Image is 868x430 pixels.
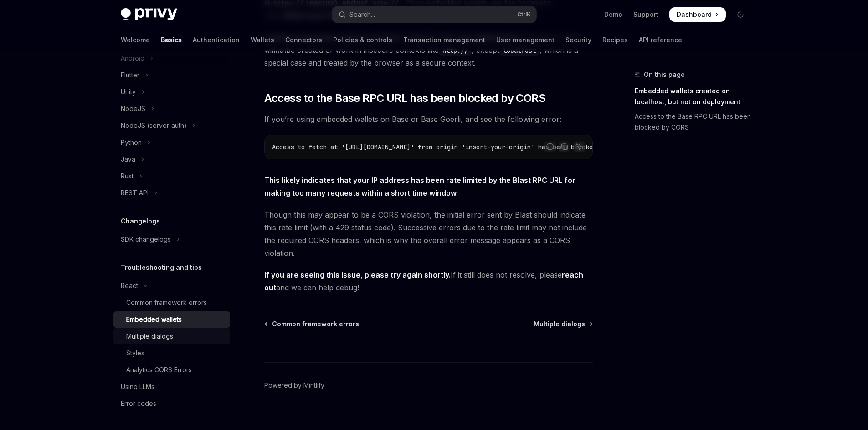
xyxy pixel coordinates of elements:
button: Report incorrect code [544,141,556,152]
button: Toggle Java section [113,151,230,167]
button: Toggle NodeJS (server-auth) section [113,117,230,134]
div: Error codes [121,398,156,409]
div: Analytics CORS Errors [126,364,192,375]
div: NodeJS (server-auth) [121,120,187,131]
span: Ctrl K [517,11,531,18]
button: Toggle REST API section [113,185,230,201]
a: Embedded wallets created on localhost, but not on deployment [635,84,755,109]
a: Styles [113,345,230,361]
button: Open search [332,6,536,23]
a: Multiple dialogs [534,319,592,329]
a: Security [565,29,591,51]
a: Analytics CORS Errors [113,362,230,378]
button: Toggle dark mode [733,7,748,22]
span: Access to the Base RPC URL has been blocked by CORS [264,91,545,106]
a: Connectors [285,29,322,51]
div: React [121,280,138,291]
strong: If you are seeing this issue, please try again shortly. [264,270,451,279]
div: Rust [121,171,134,182]
button: Ask AI [573,141,585,152]
a: Recipes [602,29,628,51]
a: Using LLMs [113,379,230,395]
div: Flutter [121,70,139,81]
div: Using LLMs [121,381,154,392]
a: Common framework errors [113,294,230,311]
a: Transaction management [403,29,485,51]
div: SDK changelogs [121,234,171,245]
div: Styles [126,348,144,359]
div: Embedded wallets [126,314,182,325]
a: Access to the Base RPC URL has been blocked by CORS [635,109,755,135]
a: Welcome [121,29,150,51]
a: Authentication [193,29,240,51]
a: API reference [639,29,682,51]
span: On this page [644,69,685,80]
a: Multiple dialogs [113,328,230,344]
button: Toggle SDK changelogs section [113,231,230,248]
span: Access to fetch at '[URL][DOMAIN_NAME]' from origin 'insert-your-origin' has been blocked by CORS... [272,143,662,151]
div: Python [121,137,142,148]
a: Policies & controls [333,29,392,51]
span: Though this may appear to be a CORS violation, the initial error sent by Blast should indicate th... [264,208,593,259]
div: Unity [121,86,136,97]
button: Toggle NodeJS section [113,101,230,117]
div: REST API [121,187,149,198]
button: Copy the contents from the code block [559,141,570,152]
button: Toggle React section [113,278,230,294]
a: Common framework errors [265,319,359,329]
button: Toggle Python section [113,134,230,151]
span: Dashboard [677,10,712,19]
div: Java [121,154,135,165]
a: User management [496,29,555,51]
a: Powered by Mintlify [264,381,324,390]
div: Search... [349,9,375,20]
div: Multiple dialogs [126,331,173,342]
img: dark logo [121,8,177,21]
a: Embedded wallets [113,311,230,328]
div: NodeJS [121,103,145,114]
h5: Troubleshooting and tips [121,262,202,273]
a: Demo [604,10,622,19]
span: Multiple dialogs [534,319,585,329]
button: Toggle Unity section [113,84,230,100]
button: Toggle Flutter section [113,67,230,83]
a: Basics [161,29,182,51]
h5: Changelogs [121,216,160,227]
div: Common framework errors [126,297,207,308]
span: If it still does not resolve, please and we can help debug! [264,268,593,294]
a: Error codes [113,395,230,412]
a: Dashboard [669,7,726,22]
a: Wallets [251,29,274,51]
button: Toggle Rust section [113,168,230,184]
span: Common framework errors [272,319,359,329]
span: If you’re using embedded wallets on Base or Base Goerli, and see the following error: [264,113,593,126]
a: Support [633,10,658,19]
strong: This likely indicates that your IP address has been rate limited by the Blast RPC URL for making ... [264,176,575,197]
